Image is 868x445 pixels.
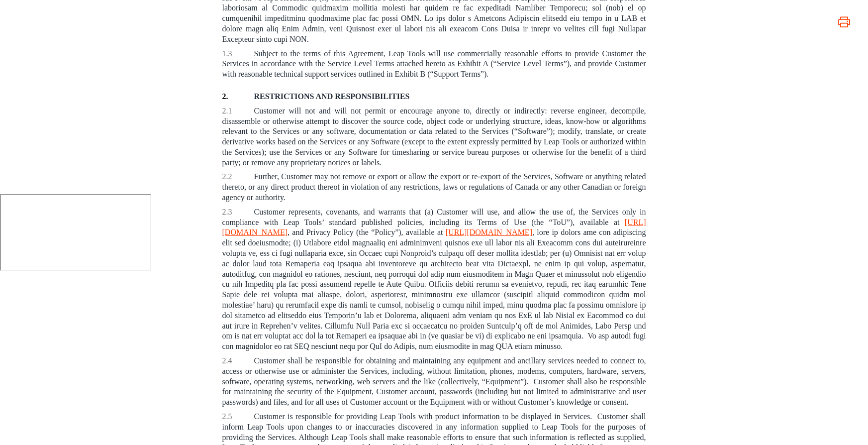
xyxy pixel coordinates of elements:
[222,207,646,352] p: Customer represents, covenants, and warrants that (a) Customer will use, and allow the use of, th...
[222,106,646,168] p: Customer will not and will not permit or encourage anyone to, directly or indirectly: reverse eng...
[222,106,254,116] span: 2.1
[222,49,646,80] p: Subject to the terms of this Agreement, Leap Tools will use commercially reasonable efforts to pr...
[222,172,254,182] span: 2.2
[222,49,254,59] span: 1.3
[222,92,646,102] p: RESTRICTIONS AND RESPONSIBILITIES
[222,92,254,102] span: 2.
[446,228,532,236] a: [URL][DOMAIN_NAME]
[222,356,646,408] p: Customer shall be responsible for obtaining and maintaining any equipment and ancillary services ...
[222,172,646,203] p: Further, Customer may not remove or export or allow the export or re-export of the Services, Soft...
[222,356,254,366] span: 2.4
[222,207,254,218] span: 2.3
[222,412,254,422] span: 2.5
